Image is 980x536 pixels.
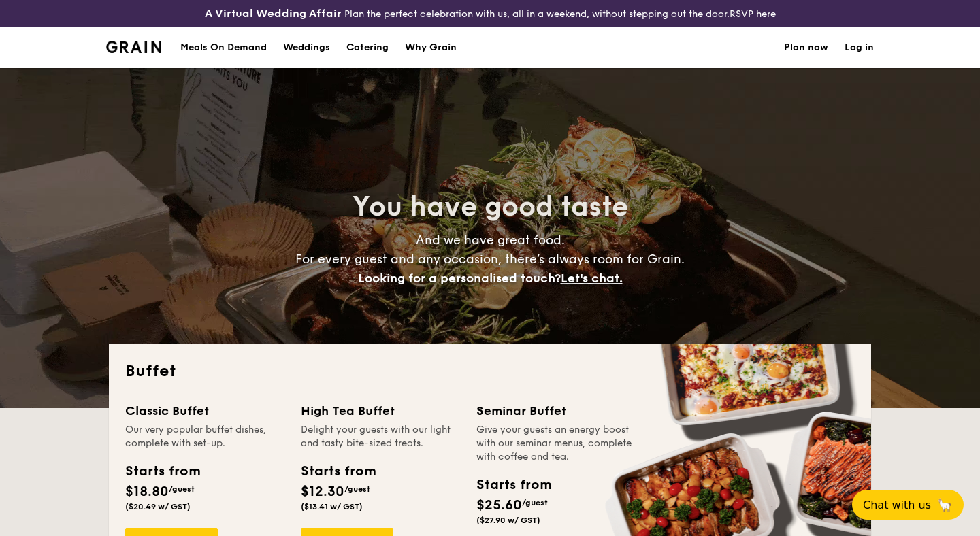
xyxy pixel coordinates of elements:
[301,502,363,512] span: ($13.41 w/ GST)
[172,27,275,68] a: Meals On Demand
[125,484,169,500] span: $18.80
[125,502,191,512] span: ($20.49 w/ GST)
[863,499,931,512] span: Chat with us
[405,27,457,68] div: Why Grain
[561,271,623,286] span: Let's chat.
[476,516,540,525] span: ($27.90 w/ GST)
[936,497,953,513] span: 🦙
[730,8,776,20] a: RSVP here
[301,401,460,420] div: High Tea Buffet
[476,497,522,514] span: $25.60
[301,423,460,450] div: Delight your guests with our light and tasty bite-sized treats.
[169,484,195,494] span: /guest
[346,27,389,68] h1: Catering
[522,498,548,507] span: /guest
[106,41,161,53] img: Grain
[845,27,874,68] a: Log in
[125,401,284,420] div: Classic Buffet
[275,27,338,68] a: Weddings
[301,484,344,500] span: $12.30
[476,475,551,495] div: Starts from
[283,27,330,68] div: Weddings
[301,461,375,482] div: Starts from
[338,27,397,68] a: Catering
[125,423,284,450] div: Our very popular buffet dishes, complete with set-up.
[125,361,855,382] h2: Buffet
[163,5,817,22] div: Plan the perfect celebration with us, all in a weekend, without stepping out the door.
[106,41,161,53] a: Logotype
[205,5,342,22] h4: A Virtual Wedding Affair
[784,27,828,68] a: Plan now
[397,27,465,68] a: Why Grain
[852,490,964,520] button: Chat with us🦙
[344,484,370,494] span: /guest
[125,461,199,482] div: Starts from
[476,401,636,420] div: Seminar Buffet
[180,27,267,68] div: Meals On Demand
[476,423,636,464] div: Give your guests an energy boost with our seminar menus, complete with coffee and tea.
